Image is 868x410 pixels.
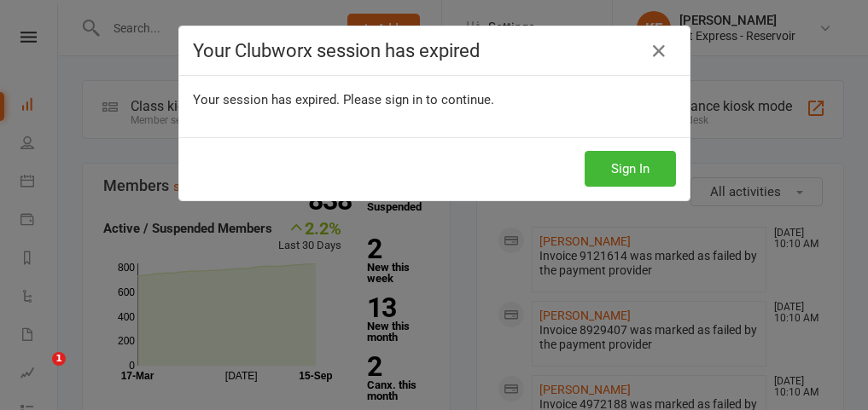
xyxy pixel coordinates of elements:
[585,151,676,187] button: Sign In
[193,92,494,107] span: Your session has expired. Please sign in to continue.
[193,40,676,61] h4: Your Clubworx session has expired
[645,38,673,65] a: Close
[17,352,58,393] iframe: Intercom live chat
[52,352,66,366] span: 1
